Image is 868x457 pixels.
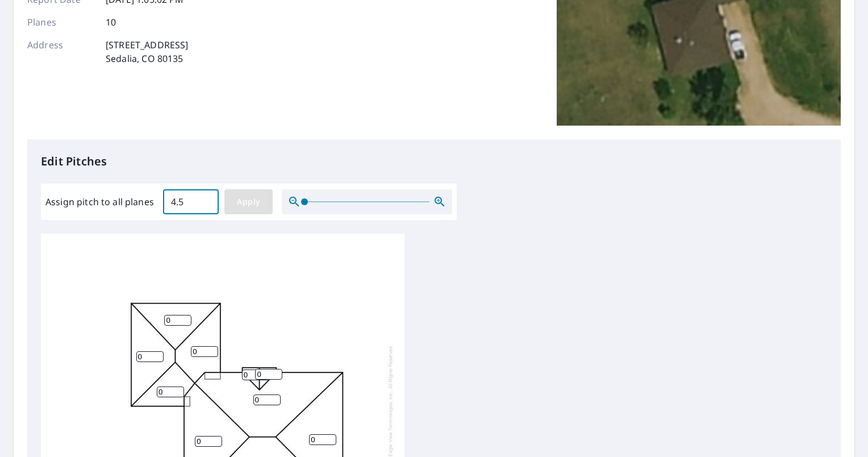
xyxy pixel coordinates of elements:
[41,153,827,170] p: Edit Pitches
[27,38,95,65] p: Address
[224,189,273,214] button: Apply
[27,15,95,29] p: Planes
[106,15,116,29] p: 10
[233,195,264,209] span: Apply
[106,38,188,65] p: [STREET_ADDRESS] Sedalia, CO 80135
[45,195,154,209] label: Assign pitch to all planes
[163,186,219,218] input: 00.0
